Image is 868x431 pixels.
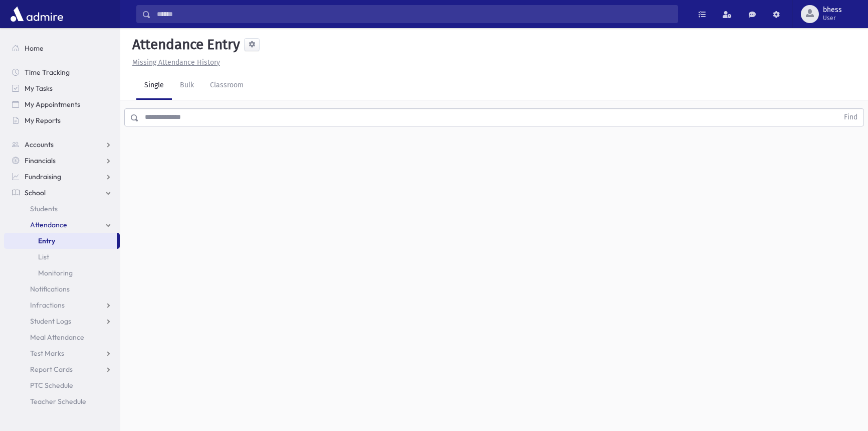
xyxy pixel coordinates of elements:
span: Home [25,44,44,53]
a: Time Tracking [4,64,120,80]
a: My Appointments [4,96,120,112]
span: Accounts [25,140,54,149]
span: Notifications [30,284,70,294]
span: Meal Attendance [30,333,84,342]
a: List [4,249,120,265]
span: Entry [38,236,55,245]
a: Single [136,72,172,100]
input: Search [151,5,678,23]
span: Teacher Schedule [30,397,86,406]
span: School [25,188,46,197]
span: List [38,252,49,261]
a: Classroom [202,72,252,100]
span: Infractions [30,301,65,310]
a: PTC Schedule [4,377,120,393]
img: AdmirePro [8,4,66,24]
span: My Tasks [25,84,53,93]
a: Meal Attendance [4,329,120,345]
a: Test Marks [4,345,120,361]
a: Home [4,40,120,56]
a: Students [4,201,120,217]
span: Fundraising [25,172,61,181]
span: Financials [25,156,56,165]
a: Attendance [4,217,120,233]
a: Infractions [4,297,120,313]
a: Fundraising [4,169,120,185]
span: My Appointments [25,100,80,109]
span: Student Logs [30,317,71,326]
span: Attendance [30,220,67,229]
button: Find [838,109,863,126]
h5: Attendance Entry [128,36,240,53]
span: User [823,14,842,22]
a: My Reports [4,112,120,128]
a: My Tasks [4,80,120,96]
a: Bulk [172,72,202,100]
span: Monitoring [38,268,73,277]
span: Time Tracking [25,68,70,77]
a: Student Logs [4,313,120,329]
a: Report Cards [4,361,120,377]
span: PTC Schedule [30,381,73,390]
a: Entry [4,233,117,249]
a: Financials [4,153,120,169]
span: Students [30,204,58,213]
span: Test Marks [30,349,64,358]
span: Report Cards [30,365,73,374]
u: Missing Attendance History [132,58,220,67]
a: Monitoring [4,265,120,281]
a: Teacher Schedule [4,393,120,409]
span: My Reports [25,116,61,125]
a: Missing Attendance History [128,58,220,67]
a: Notifications [4,281,120,297]
span: bhess [823,6,842,14]
a: Accounts [4,136,120,153]
a: School [4,185,120,201]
